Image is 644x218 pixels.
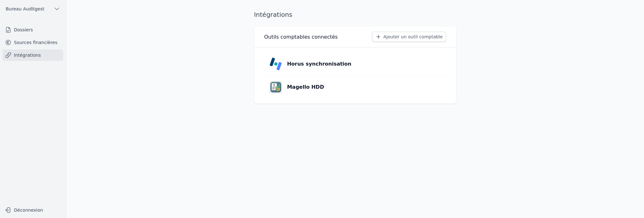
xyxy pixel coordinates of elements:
a: Dossiers [3,24,63,35]
a: Magello HDD [264,76,446,99]
span: Bureau Auditgest [6,6,44,12]
a: Sources financières [3,37,63,48]
button: Déconnexion [3,205,63,215]
p: Magello HDD [287,83,324,91]
button: Ajouter un outil comptable [372,32,446,42]
a: Horus synchronisation [264,53,446,75]
button: Bureau Auditgest [3,4,63,14]
h3: Outils comptables connectés [264,33,338,41]
h1: Intégrations [254,10,293,19]
a: Intégrations [3,49,63,61]
p: Horus synchronisation [287,60,352,68]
